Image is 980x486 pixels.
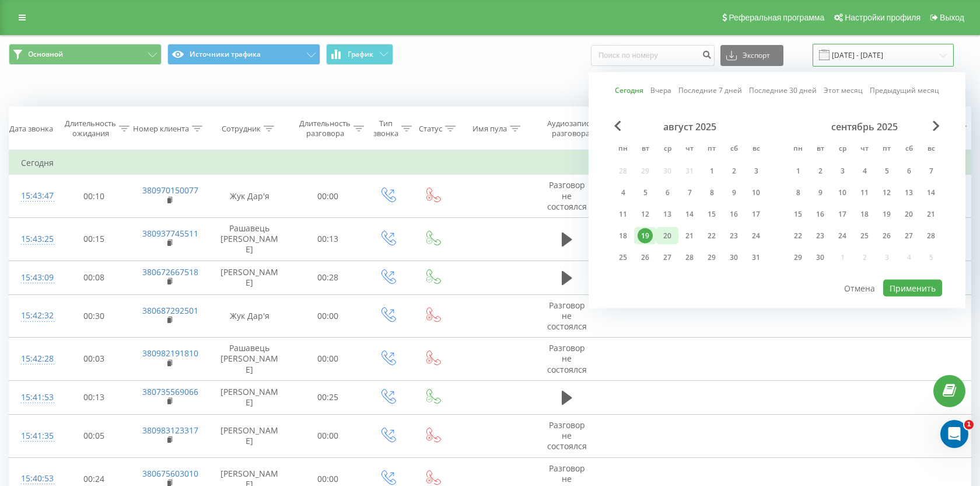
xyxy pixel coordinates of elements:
div: вт 9 сент. 2025 г. [809,184,831,202]
div: 1 [704,164,719,179]
div: 9 [813,185,828,200]
td: [PERSON_NAME] [208,380,290,414]
span: График [348,50,373,58]
div: вт 16 сент. 2025 г. [809,206,831,223]
div: Аудиозапись разговора [542,119,600,138]
td: 00:15 [57,217,131,261]
div: чт 14 авг. 2025 г. [678,206,701,223]
button: Отмена [838,280,881,297]
span: Разговор не состоялся [547,342,587,374]
div: 23 [726,228,741,244]
div: 19 [638,228,653,244]
div: чт 25 сент. 2025 г. [853,227,876,245]
div: сб 9 авг. 2025 г. [723,184,745,202]
div: вс 24 авг. 2025 г. [745,227,767,245]
div: вт 23 сент. 2025 г. [809,227,831,245]
abbr: вторник [811,141,829,158]
div: чт 4 сент. 2025 г. [853,162,876,180]
div: сб 30 авг. 2025 г. [723,249,745,266]
div: пн 18 авг. 2025 г. [612,227,634,245]
div: пн 8 сент. 2025 г. [787,184,809,202]
a: 380672667518 [142,266,198,277]
a: Последние 30 дней [749,85,817,96]
td: Жук Дар'я [208,175,290,218]
div: Сотрудник [222,124,261,134]
span: Разговор не состоялся [547,419,587,452]
a: 380735569066 [142,386,198,397]
div: пн 22 сент. 2025 г. [787,227,809,245]
div: 6 [901,164,916,179]
abbr: среда [659,141,676,158]
td: Рашавець [PERSON_NAME] [208,217,290,261]
td: Сегодня [9,151,971,175]
div: 27 [660,250,675,265]
abbr: суббота [725,141,743,158]
td: 00:10 [57,175,131,218]
a: 380937745511 [142,228,198,239]
div: 15:41:35 [21,425,45,447]
div: 15:43:47 [21,185,45,207]
span: 1 [964,420,974,429]
div: 30 [813,250,828,265]
div: 14 [682,207,697,222]
div: 26 [638,250,653,265]
div: 31 [748,250,764,265]
div: пт 5 сент. 2025 г. [876,162,898,180]
div: 21 [923,207,939,222]
input: Поиск по номеру [591,45,715,66]
div: 16 [726,207,741,222]
div: пн 25 авг. 2025 г. [612,249,634,266]
td: [PERSON_NAME] [208,261,290,294]
a: Этот месяц [824,85,863,96]
div: 30 [726,250,741,265]
div: 15:43:25 [21,228,45,251]
div: 29 [790,250,806,265]
span: Next Month [933,121,940,131]
div: сб 27 сент. 2025 г. [898,227,920,245]
td: 00:00 [291,338,365,381]
span: Реферальная программа [729,13,824,22]
abbr: четверг [681,141,698,158]
div: ср 20 авг. 2025 г. [656,227,678,245]
div: сентябрь 2025 [787,121,942,133]
div: Номер клиента [133,124,189,134]
div: Тип звонка [373,119,398,138]
div: 10 [748,185,764,200]
a: Вчера [650,85,671,96]
div: пт 29 авг. 2025 г. [701,249,723,266]
div: 15:43:09 [21,266,45,289]
div: 27 [901,228,916,244]
div: 7 [682,185,697,200]
div: чт 11 сент. 2025 г. [853,184,876,202]
div: 26 [879,228,894,244]
div: пт 15 авг. 2025 г. [701,206,723,223]
div: 25 [857,228,872,244]
div: пт 22 авг. 2025 г. [701,227,723,245]
div: 20 [901,207,916,222]
div: вс 14 сент. 2025 г. [920,184,942,202]
div: 21 [682,228,697,244]
button: Источники трафика [167,44,320,65]
div: вс 31 авг. 2025 г. [745,249,767,266]
div: сб 20 сент. 2025 г. [898,206,920,223]
div: 8 [790,185,806,200]
button: Основной [9,44,162,65]
button: Экспорт [720,45,783,66]
td: 00:25 [291,380,365,414]
span: Previous Month [614,121,621,131]
div: 9 [726,185,741,200]
div: 4 [857,164,872,179]
abbr: пятница [878,141,895,158]
div: чт 18 сент. 2025 г. [853,206,876,223]
div: 19 [879,207,894,222]
div: пт 12 сент. 2025 г. [876,184,898,202]
div: пн 15 сент. 2025 г. [787,206,809,223]
span: Выход [940,13,964,22]
div: вт 30 сент. 2025 г. [809,249,831,266]
div: ср 24 сент. 2025 г. [831,227,853,245]
div: 16 [813,207,828,222]
div: 14 [923,185,939,200]
div: ср 17 сент. 2025 г. [831,206,853,223]
td: Жук Дар'я [208,294,290,338]
div: ср 13 авг. 2025 г. [656,206,678,223]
